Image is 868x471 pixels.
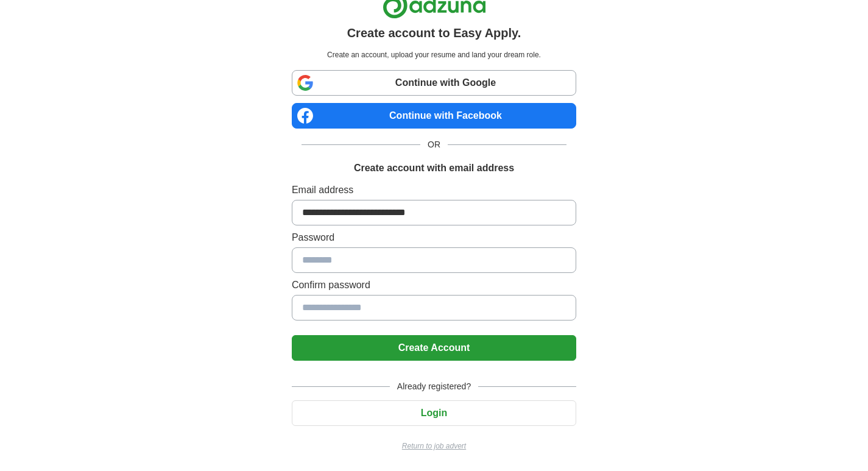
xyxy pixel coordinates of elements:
[292,70,576,96] a: Continue with Google
[292,441,576,452] a: Return to job advert
[292,335,576,361] button: Create Account
[292,400,576,426] button: Login
[294,49,574,60] p: Create an account, upload your resume and land your dream role.
[292,230,576,245] label: Password
[292,103,576,129] a: Continue with Facebook
[420,138,448,151] span: OR
[347,24,521,42] h1: Create account to Easy Apply.
[292,278,576,292] label: Confirm password
[292,408,576,418] a: Login
[390,380,478,393] span: Already registered?
[292,183,576,197] label: Email address
[354,161,514,175] h1: Create account with email address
